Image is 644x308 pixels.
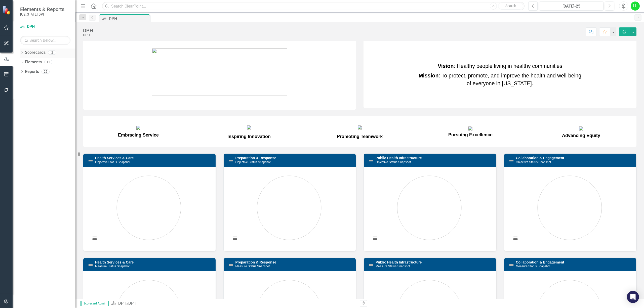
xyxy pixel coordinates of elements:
[83,33,93,37] div: DPH
[505,4,516,8] span: Search
[376,260,422,264] a: Public Health Infrastructure
[368,262,374,268] img: Not Defined
[95,265,130,268] small: Measure Status Snapshot
[235,160,271,164] small: Objective Status Snapshot
[80,301,109,306] span: Scorecard Admin
[368,158,374,164] img: Not Defined
[20,6,64,12] span: Elements & Reports
[42,69,50,74] div: 25
[118,301,126,306] a: DPH
[235,265,270,268] small: Measure Status Snapshot
[229,171,350,246] svg: Interactive chart
[372,235,379,242] button: View chart menu, Chart
[376,160,411,164] small: Objective Status Snapshot
[541,3,602,9] div: [DATE]-25
[44,60,52,64] div: 11
[508,158,514,164] img: Not Defined
[102,2,525,11] input: Search ClearPoint...
[438,63,562,69] span: : Healthy people living in healthy communities
[95,260,134,264] a: Health Services & Care
[228,262,234,268] img: Not Defined
[231,235,238,242] button: View chart menu, Chart
[111,301,356,306] div: »
[369,171,491,246] div: Chart. Highcharts interactive chart.
[438,63,454,69] strong: Vision
[509,171,631,246] div: Chart. Highcharts interactive chart.
[88,262,94,268] img: Not Defined
[516,160,551,164] small: Objective Status Snapshot
[48,51,56,55] div: 2
[631,2,640,11] button: LL
[136,126,140,130] img: mceclip9.png
[516,156,564,160] a: Collaboration & Engagement
[88,158,94,164] img: Not Defined
[228,158,234,164] img: Not Defined
[627,291,639,303] div: Open Intercom Messenger
[448,126,493,137] span: Pursuing Excellence
[20,12,64,16] small: [US_STATE] DPH
[20,24,70,30] a: DPH
[25,50,46,56] a: Scorecards
[509,171,630,246] svg: Interactive chart
[95,160,130,164] small: Objective Status Snapshot
[109,16,148,22] div: DPH
[227,134,271,139] span: Inspiring Innovation
[358,125,362,129] img: mceclip11.png
[25,69,39,75] a: Reports
[579,126,583,130] img: mceclip13.png
[376,156,422,160] a: Public Health Infrastructure
[468,126,472,130] img: mceclip12.png
[539,2,603,11] button: [DATE]-25
[498,3,523,10] button: Search
[25,59,42,65] a: Elements
[20,36,70,45] input: Search Below...
[88,171,209,246] svg: Interactive chart
[562,126,600,138] span: Advancing Equity
[512,235,519,242] button: View chart menu, Chart
[369,171,490,246] svg: Interactive chart
[247,125,251,129] img: mceclip10.png
[91,235,98,242] button: View chart menu, Chart
[95,156,134,160] a: Health Services & Care
[337,134,383,139] span: Promoting Teamwork
[516,265,550,268] small: Measure Status Snapshot
[376,265,410,268] small: Measure Status Snapshot
[235,260,276,264] a: Preparation & Response
[419,73,438,79] strong: Mission
[3,6,11,15] img: ClearPoint Strategy
[128,301,136,306] div: DPH
[419,73,581,86] span: : To protect, promote, and improve the health and well-being of everyone in [US_STATE].
[508,262,514,268] img: Not Defined
[88,171,211,246] div: Chart. Highcharts interactive chart.
[229,171,351,246] div: Chart. Highcharts interactive chart.
[83,28,93,33] div: DPH
[516,260,564,264] a: Collaboration & Engagement
[235,156,276,160] a: Preparation & Response
[118,133,159,138] span: Embracing Service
